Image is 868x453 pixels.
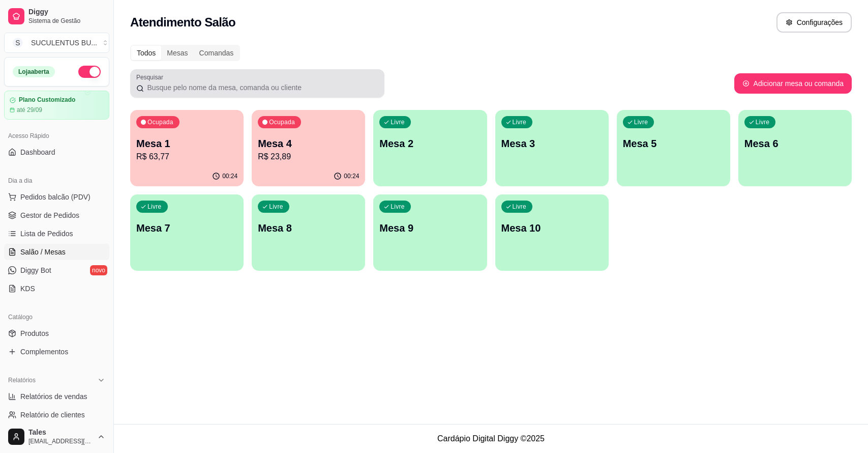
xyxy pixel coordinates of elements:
button: LivreMesa 9 [373,194,487,271]
button: Alterar Status [78,66,101,78]
div: Catálogo [4,309,109,325]
span: Lista de Pedidos [20,229,73,239]
p: Livre [391,118,405,126]
p: 00:24 [344,172,359,180]
a: Complementos [4,344,109,360]
p: Mesa 7 [136,221,237,235]
p: Mesa 8 [258,221,359,235]
span: Relatórios [8,376,36,384]
button: LivreMesa 10 [495,194,609,271]
p: Mesa 6 [744,136,846,151]
button: Tales[EMAIL_ADDRESS][DOMAIN_NAME] [4,424,109,449]
p: Mesa 3 [501,136,603,151]
button: Select a team [4,33,109,53]
p: Mesa 10 [501,221,603,235]
button: LivreMesa 2 [373,110,487,186]
div: Mesas [161,46,193,60]
button: LivreMesa 6 [738,110,852,186]
h2: Atendimento Salão [130,14,235,31]
button: Configurações [776,12,852,33]
span: Gestor de Pedidos [20,210,79,220]
p: Livre [269,203,283,211]
div: Dia a dia [4,173,109,189]
a: Dashboard [4,144,109,160]
input: Pesquisar [144,82,378,93]
a: Relatório de clientes [4,407,109,423]
p: Livre [513,118,527,126]
button: OcupadaMesa 4R$ 23,8900:24 [252,110,365,186]
p: Ocupada [269,118,295,126]
p: Ocupada [147,118,173,126]
button: LivreMesa 3 [495,110,609,186]
button: Pedidos balcão (PDV) [4,189,109,205]
p: Mesa 2 [379,136,481,151]
p: Livre [513,203,527,211]
span: Relatórios de vendas [20,391,87,402]
article: até 29/09 [17,106,42,114]
p: R$ 63,77 [136,151,237,163]
div: Acesso Rápido [4,128,109,144]
p: 00:24 [222,172,237,180]
span: Produtos [20,328,49,338]
a: Produtos [4,325,109,342]
a: Gestor de Pedidos [4,207,109,223]
span: Pedidos balcão (PDV) [20,192,91,202]
a: DiggySistema de Gestão [4,4,109,29]
p: Mesa 1 [136,136,237,151]
p: Livre [391,203,405,211]
div: Todos [131,46,161,60]
button: LivreMesa 8 [252,194,365,271]
p: Mesa 4 [258,136,359,151]
p: Livre [147,203,162,211]
span: Diggy Bot [20,265,51,275]
article: Plano Customizado [19,96,75,104]
button: LivreMesa 7 [130,194,244,271]
footer: Cardápio Digital Diggy © 2025 [114,424,868,453]
a: Diggy Botnovo [4,262,109,278]
p: Mesa 5 [623,136,724,151]
button: Adicionar mesa ou comanda [734,73,852,94]
a: KDS [4,280,109,297]
div: Loja aberta [13,66,55,77]
div: SUCULENTUS BU ... [31,38,97,48]
a: Plano Customizadoaté 29/09 [4,91,109,120]
p: R$ 23,89 [258,151,359,163]
span: [EMAIL_ADDRESS][DOMAIN_NAME] [28,437,93,445]
span: KDS [20,284,35,294]
a: Salão / Mesas [4,244,109,260]
span: Tales [28,428,93,437]
p: Livre [756,118,770,126]
span: Relatório de clientes [20,410,85,420]
button: LivreMesa 5 [617,110,730,186]
a: Relatórios de vendas [4,388,109,405]
span: S [13,38,23,48]
label: Pesquisar [136,73,167,81]
span: Dashboard [20,147,55,157]
button: OcupadaMesa 1R$ 63,7700:24 [130,110,244,186]
span: Salão / Mesas [20,247,66,257]
span: Complementos [20,347,68,357]
span: Diggy [28,8,105,17]
div: Comandas [194,46,240,60]
span: Sistema de Gestão [28,17,105,25]
a: Lista de Pedidos [4,225,109,242]
p: Livre [634,118,648,126]
p: Mesa 9 [379,221,481,235]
